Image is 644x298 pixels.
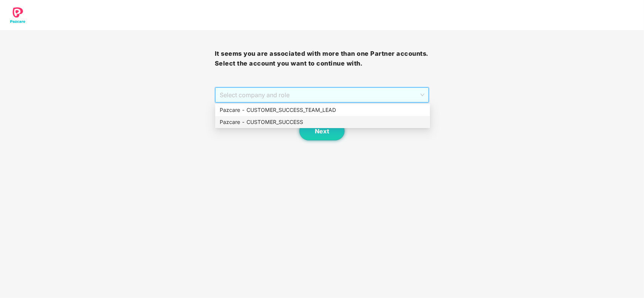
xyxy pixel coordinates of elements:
[215,116,430,128] div: Pazcare - CUSTOMER_SUCCESS
[220,106,425,114] div: Pazcare - CUSTOMER_SUCCESS_TEAM_LEAD
[299,122,345,141] button: Next
[215,104,430,116] div: Pazcare - CUSTOMER_SUCCESS_TEAM_LEAD
[220,88,425,102] span: Select company and role
[215,49,430,68] h3: It seems you are associated with more than one Partner accounts. Select the account you want to c...
[220,118,425,126] div: Pazcare - CUSTOMER_SUCCESS
[315,128,329,135] span: Next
